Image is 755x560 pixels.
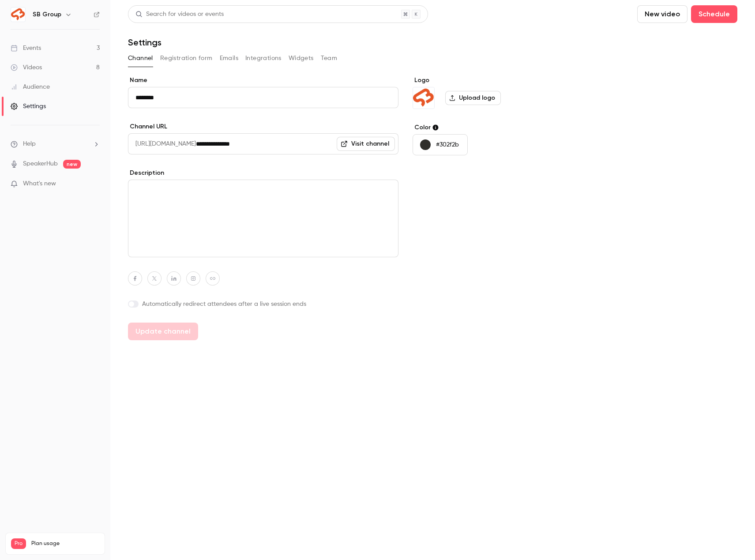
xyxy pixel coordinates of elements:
button: Schedule [691,5,737,23]
label: Logo [413,76,548,85]
span: [URL][DOMAIN_NAME] [128,133,196,154]
span: new [63,160,81,169]
div: Search for videos or events [135,10,224,19]
p: #302f2b [436,140,459,149]
iframe: Noticeable Trigger [89,180,100,188]
div: Videos [11,63,42,72]
span: What's new [23,179,56,188]
button: Channel [128,51,153,65]
button: Team [321,51,338,65]
li: help-dropdown-opener [11,139,100,149]
button: Emails [220,51,238,65]
label: Name [128,76,398,85]
label: Upload logo [445,91,501,105]
label: Color [413,123,548,132]
button: #302f2b [413,134,468,155]
img: SB Group [11,8,25,22]
button: Registration form [160,51,213,65]
label: Automatically redirect attendees after a live session ends [128,300,398,308]
div: Settings [11,102,46,111]
label: Channel URL [128,122,398,131]
div: Events [11,44,41,53]
button: New video [637,5,687,23]
button: Widgets [289,51,314,65]
span: Help [23,139,36,149]
span: Plan usage [31,540,99,547]
div: Audience [11,83,50,91]
h1: Settings [128,37,162,48]
h6: SB Group [33,10,61,19]
img: SB Group [413,87,434,109]
a: SpeakerHub [23,159,58,169]
label: Description [128,169,398,177]
a: Visit channel [337,137,395,151]
span: Pro [11,538,26,549]
button: Integrations [245,51,282,65]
